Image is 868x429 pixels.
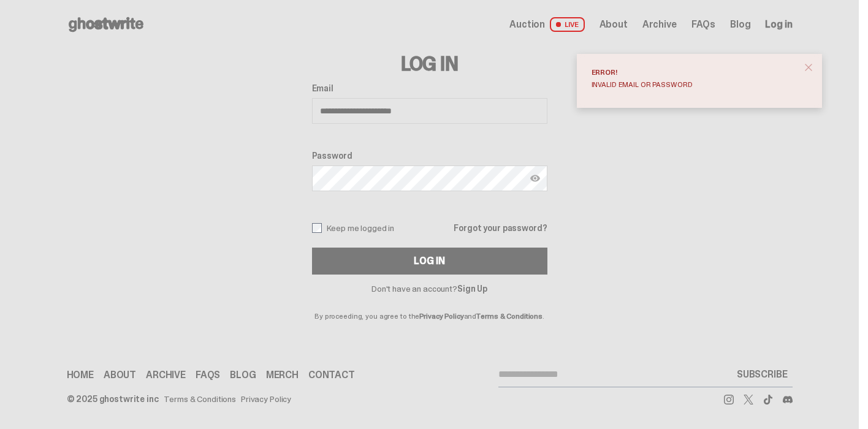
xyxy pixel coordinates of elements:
img: Show password [530,173,540,183]
a: About [600,20,628,29]
a: Archive [642,20,677,29]
p: Don't have an account? [312,284,547,293]
a: Home [67,370,94,380]
span: Auction [509,20,545,29]
a: Privacy Policy [419,311,463,321]
button: close [798,56,820,78]
div: © 2025 ghostwrite inc [67,395,159,403]
a: Terms & Conditions [476,311,542,321]
a: Merch [266,370,299,380]
a: Auction LIVE [509,17,584,32]
a: Forgot your password? [454,224,547,232]
a: Contact [308,370,355,380]
input: Keep me logged in [312,223,322,233]
a: Sign Up [457,283,487,294]
span: LIVE [550,17,585,32]
p: By proceeding, you agree to the and . [312,293,547,320]
label: Keep me logged in [312,223,395,233]
a: FAQs [196,370,220,380]
a: Log in [765,20,792,29]
a: Blog [730,20,750,29]
label: Password [312,151,547,161]
a: About [104,370,136,380]
a: Blog [230,370,256,380]
button: Log In [312,248,547,275]
div: Error! [592,69,798,76]
a: FAQs [691,20,715,29]
a: Privacy Policy [241,395,291,403]
label: Email [312,83,547,93]
div: Log In [414,256,444,266]
h3: Log In [312,54,547,74]
a: Terms & Conditions [164,395,236,403]
div: Invalid email or password [592,81,798,88]
button: SUBSCRIBE [732,362,793,387]
a: Archive [146,370,186,380]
